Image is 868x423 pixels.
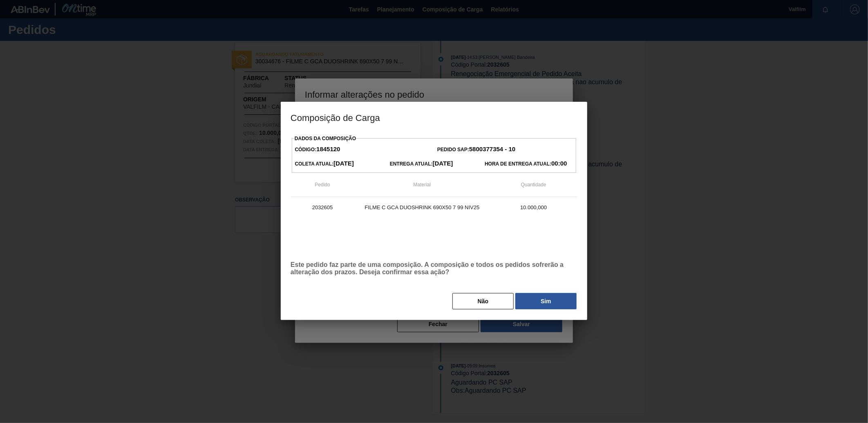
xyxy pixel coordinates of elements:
span: Código: [295,147,340,152]
strong: 00:00 [551,160,567,167]
button: Sim [515,293,577,309]
td: 2032605 [291,197,354,217]
td: 10.000,000 [490,197,577,217]
span: Hora de Entrega Atual: [485,161,567,167]
h3: Composição de Carga [281,102,587,133]
p: Este pedido faz parte de uma composição. A composição e todos os pedidos sofrerão a alteração dos... [291,261,577,276]
strong: [DATE] [433,160,453,167]
span: Entrega Atual: [390,161,453,167]
span: Coleta Atual: [295,161,354,167]
strong: 1845120 [316,145,340,152]
button: Não [452,293,514,309]
span: Pedido [315,182,330,188]
span: Material [414,182,431,188]
strong: 5800377354 - 10 [469,145,515,152]
span: Pedido SAP: [437,147,515,152]
span: Quantidade [521,182,546,188]
strong: [DATE] [333,160,354,167]
td: FILME C GCA DUOSHRINK 690X50 7 99 NIV25 [354,197,490,217]
label: Dados da Composição [295,136,356,141]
